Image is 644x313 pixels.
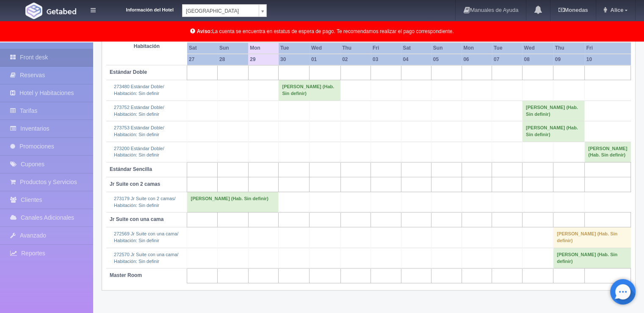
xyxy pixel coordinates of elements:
[197,28,212,34] b: Aviso:
[558,7,588,13] b: Monedas
[371,54,401,65] th: 03
[522,121,584,142] td: [PERSON_NAME] (Hab. Sin definir)
[218,54,248,65] th: 28
[522,101,584,121] td: [PERSON_NAME] (Hab. Sin definir)
[310,54,340,65] th: 01
[110,216,163,222] b: Jr Suite con una cama
[110,272,142,278] b: Master Room
[187,42,218,54] th: Sat
[401,42,431,54] th: Sat
[585,54,631,65] th: 10
[522,54,553,65] th: 08
[187,192,279,212] td: [PERSON_NAME] (Hab. Sin definir)
[114,252,178,264] a: 272570 Jr Suite con una cama/Habitación: Sin definir
[462,54,492,65] th: 06
[47,8,76,14] img: Getabed
[522,42,553,54] th: Wed
[279,54,310,65] th: 30
[114,231,178,243] a: 272569 Jr Suite con una cama/Habitación: Sin definir
[585,42,631,54] th: Fri
[106,4,174,14] dt: Información del Hotel
[553,54,585,65] th: 09
[114,196,176,208] a: 273179 Jr Suite con 2 camas/Habitación: Sin definir
[187,54,218,65] th: 27
[279,42,310,54] th: Tue
[218,42,248,54] th: Sun
[340,42,371,54] th: Thu
[248,54,279,65] th: 29
[462,42,492,54] th: Mon
[114,84,164,96] a: 273480 Estándar Doble/Habitación: Sin definir
[401,54,431,65] th: 04
[608,7,623,13] span: Alice
[492,42,522,54] th: Tue
[553,248,631,268] td: [PERSON_NAME] (Hab. Sin definir)
[182,4,267,17] a: [GEOGRAPHIC_DATA]
[310,42,340,54] th: Wed
[340,54,371,65] th: 02
[110,166,152,172] b: Estándar Sencilla
[134,43,160,49] strong: Habitación
[25,3,42,19] img: Getabed
[585,142,631,162] td: [PERSON_NAME] (Hab. Sin definir)
[114,105,164,117] a: 273752 Estándar Doble/Habitación: Sin definir
[110,181,160,187] b: Jr Suite con 2 camas
[186,5,255,17] span: [GEOGRAPHIC_DATA]
[553,42,585,54] th: Thu
[114,146,164,158] a: 273200 Estándar Doble/Habitación: Sin definir
[114,125,164,137] a: 273753 Estándar Doble/Habitación: Sin definir
[431,54,462,65] th: 05
[279,80,340,101] td: [PERSON_NAME] (Hab. Sin definir)
[492,54,522,65] th: 07
[553,227,631,248] td: [PERSON_NAME] (Hab. Sin definir)
[110,69,147,75] b: Estándar Doble
[371,42,401,54] th: Fri
[431,42,462,54] th: Sun
[248,42,279,54] th: Mon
